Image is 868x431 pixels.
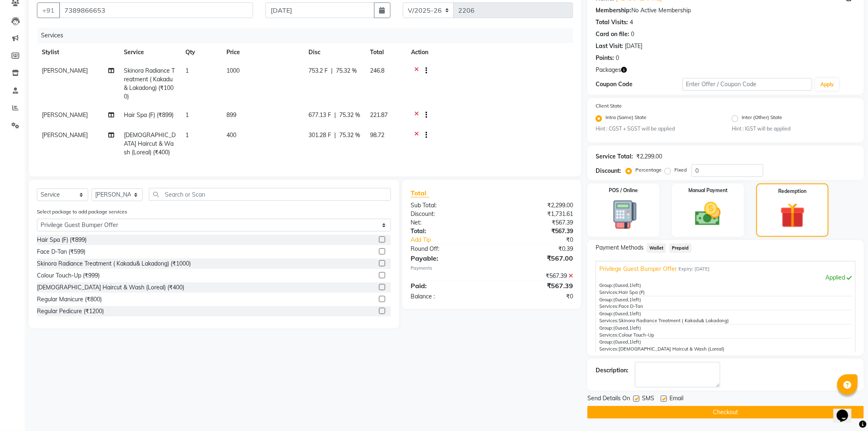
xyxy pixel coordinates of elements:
[334,131,336,140] span: |
[779,188,807,195] label: Redemption
[674,166,687,174] label: Fixed
[492,272,579,280] div: ₹567.39
[635,166,662,174] label: Percentage
[599,339,613,345] span: Group:
[596,18,628,27] div: Total Visits:
[596,152,633,161] div: Service Total:
[119,43,180,62] th: Service
[609,187,638,194] label: POS / Online
[599,332,619,338] span: Services:
[669,394,683,404] span: Email
[688,187,728,194] label: Manual Payment
[625,42,642,50] div: [DATE]
[599,311,613,316] span: Group:
[42,131,88,139] span: [PERSON_NAME]
[599,273,852,282] div: Applied
[596,66,621,74] span: Packages
[596,54,614,62] div: Points:
[149,188,391,201] input: Search or Scan
[226,67,240,74] span: 1000
[619,332,654,338] span: Colour Touch-Up
[37,208,127,215] label: Select package to add package services
[631,30,634,39] div: 0
[404,210,492,218] div: Discount:
[406,43,573,62] th: Action
[492,245,579,253] div: ₹0.39
[599,303,619,309] span: Services:
[492,201,579,210] div: ₹2,299.00
[613,339,618,345] span: (0
[629,297,632,303] span: 1
[185,67,189,74] span: 1
[599,265,677,273] span: Privilege Guest Bumper Offer
[404,281,492,291] div: Paid:
[669,243,692,253] span: Prepaid
[308,131,331,140] span: 301.28 F
[124,131,176,156] span: [DEMOGRAPHIC_DATA] Haircut & Wash (Loreal) (₹400)
[124,67,175,100] span: Skinora Radiance Treatment ( Kakadu& Lakadong) (₹1000)
[492,281,579,291] div: ₹567.39
[404,218,492,227] div: Net:
[732,125,856,133] small: Hint : IGST will be applied
[37,259,191,268] div: Skinora Radiance Treatment ( Kakadu& Lakadong) (₹1000)
[599,346,619,352] span: Services:
[37,236,87,244] div: Hair Spa (F) (₹899)
[304,43,365,62] th: Disc
[619,346,724,352] span: [DEMOGRAPHIC_DATA] Haircut & Wash (Loreal)
[642,394,654,404] span: SMS
[38,28,579,43] div: Services
[613,339,641,345] span: used, left)
[37,283,184,292] div: [DEMOGRAPHIC_DATA] Haircut & Wash (Loreal) (₹400)
[834,398,860,423] iframe: chat widget
[370,111,388,119] span: 221.87
[370,131,384,139] span: 98.72
[339,111,360,119] span: 75.32 %
[331,66,333,75] span: |
[616,54,619,62] div: 0
[619,303,643,309] span: Face D-Tan
[742,114,782,124] label: Inter (Other) State
[678,266,710,273] span: Expiry: [DATE]
[613,282,618,288] span: (0
[370,67,384,74] span: 246.8
[619,318,729,323] span: Skinora Radiance Treatment ( Kakadu& Lakadong)
[596,80,682,89] div: Coupon Code
[37,295,102,304] div: Regular Manicure (₹800)
[605,114,646,124] label: Intra (Same) State
[404,292,492,301] div: Balance :
[613,311,641,316] span: used, left)
[603,199,644,230] img: _pos-terminal.svg
[404,201,492,210] div: Sub Total:
[613,297,641,303] span: used, left)
[308,66,328,75] span: 753.2 F
[815,78,839,91] button: Apply
[492,292,579,301] div: ₹0
[599,297,613,303] span: Group:
[507,236,580,244] div: ₹0
[587,394,630,404] span: Send Details On
[411,265,573,272] div: Payments
[629,325,632,331] span: 1
[596,6,856,15] div: No Active Membership
[365,43,406,62] th: Total
[37,2,60,18] button: +91
[599,282,613,288] span: Group:
[613,325,641,331] span: used, left)
[596,42,623,50] div: Last Visit:
[596,125,720,133] small: Hint : CGST + SGST will be applied
[613,297,618,303] span: (0
[37,307,104,316] div: Regular Pedicure (₹1200)
[619,289,645,295] span: Hair Spa (F)
[596,243,644,252] span: Payment Methods
[222,43,304,62] th: Price
[687,199,729,229] img: _cash.svg
[630,18,633,27] div: 4
[492,210,579,218] div: ₹1,731.61
[336,66,357,75] span: 75.32 %
[596,366,628,375] div: Description:
[404,236,507,244] a: Add Tip
[334,111,336,119] span: |
[42,67,88,74] span: [PERSON_NAME]
[37,271,100,280] div: Colour Touch-Up (₹999)
[629,282,632,288] span: 1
